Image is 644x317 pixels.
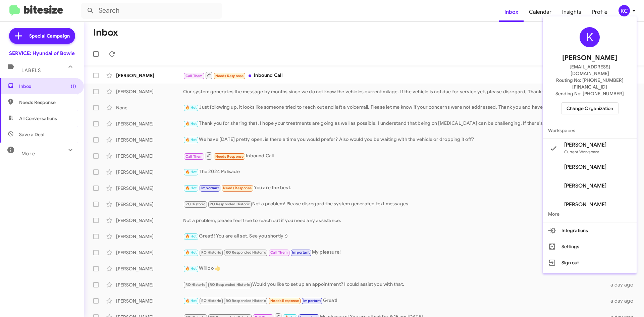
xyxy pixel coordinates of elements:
button: Settings [543,239,637,255]
span: [PERSON_NAME] [564,182,606,189]
button: Sign out [543,255,637,271]
span: Current Workspace [564,149,599,154]
span: Workspaces [543,122,637,139]
div: K [580,27,600,47]
span: [EMAIL_ADDRESS][DOMAIN_NAME] [551,63,629,77]
span: Sending No: [PHONE_NUMBER] [555,90,624,97]
span: More [543,206,637,222]
button: Change Organization [561,102,619,114]
button: Integrations [543,222,637,239]
span: [PERSON_NAME] [562,53,617,63]
span: [PERSON_NAME] [564,164,606,170]
span: Routing No: [PHONE_NUMBER][FINANCIAL_ID] [551,77,629,90]
span: [PERSON_NAME] [564,142,606,148]
span: Change Organization [567,103,613,114]
span: [PERSON_NAME] [564,201,606,208]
